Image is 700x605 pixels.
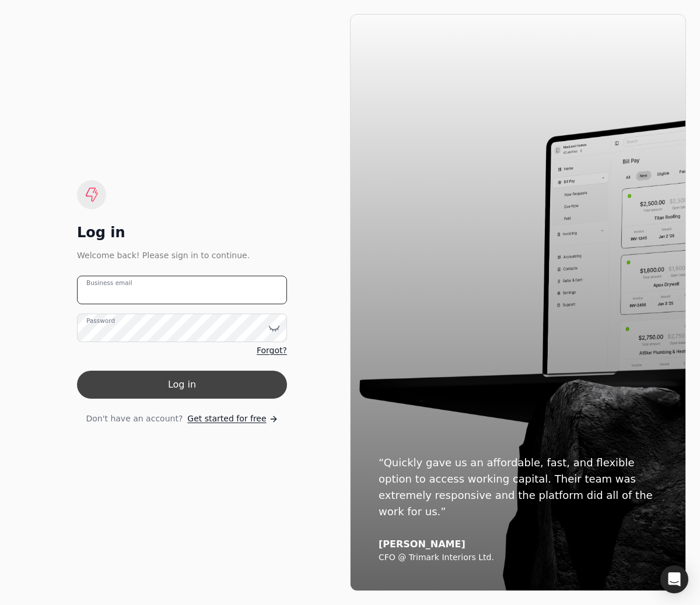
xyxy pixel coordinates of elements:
span: Get started for free [187,413,266,425]
div: [PERSON_NAME] [379,539,657,550]
label: Business email [86,279,132,288]
a: Forgot? [257,344,287,357]
div: Welcome back! Please sign in to continue. [77,249,287,262]
button: Log in [77,371,287,399]
span: Don't have an account? [86,413,183,425]
div: CFO @ Trimark Interiors Ltd. [379,553,657,563]
div: “Quickly gave us an affordable, fast, and flexible option to access working capital. Their team w... [379,455,657,520]
div: Open Intercom Messenger [660,565,688,593]
label: Password [86,316,115,326]
a: Get started for free [187,413,278,425]
div: Log in [77,223,287,242]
